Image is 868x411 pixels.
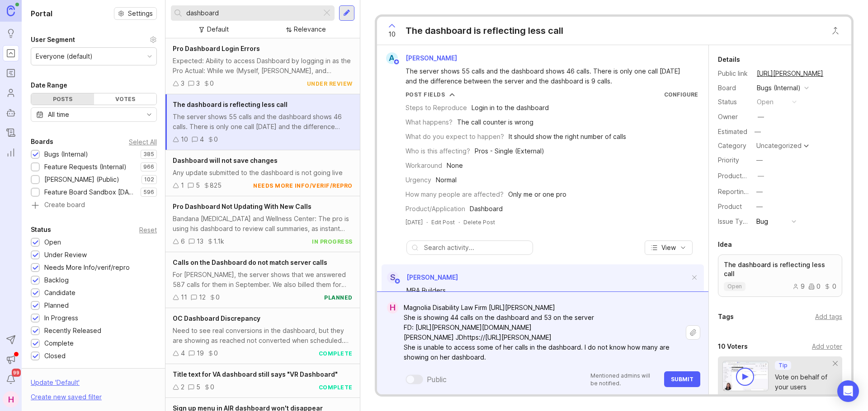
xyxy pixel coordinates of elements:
a: [DATE] [406,218,423,226]
span: [PERSON_NAME] [406,273,458,281]
span: 99 [12,369,21,377]
a: S[PERSON_NAME] [382,272,458,283]
div: — [756,155,763,165]
a: Users [3,85,19,101]
label: Product [718,203,742,210]
div: Open Intercom Messenger [837,380,859,402]
div: Edit Post [431,218,455,226]
img: member badge [393,59,400,65]
p: 966 [143,163,154,171]
div: Candidate [44,288,75,298]
div: Estimated [718,129,747,135]
a: The dashboard is reflecting less callThe server shows 55 calls and the dashboard shows 46 calls. ... [165,94,360,150]
button: Announcements [3,351,19,368]
button: View [645,240,693,255]
div: Relevance [294,24,326,34]
div: Closed [44,351,66,361]
div: 4 [200,134,204,144]
div: Reset [139,227,157,232]
div: 10 [181,134,188,144]
img: Canny Home [7,5,15,16]
div: Uncategorized [756,143,802,149]
div: Normal [436,175,457,185]
button: Notifications [3,371,19,388]
input: Search activity... [424,243,528,253]
div: needs more info/verif/repro [253,182,353,189]
div: 12 [199,292,206,302]
div: For [PERSON_NAME], the server shows that we answered 587 calls for them in September. We also bil... [173,270,353,290]
div: planned [324,294,353,301]
div: Bugs (Internal) [44,149,88,159]
div: · [426,218,428,226]
div: Complete [44,338,74,348]
div: Default [207,24,229,34]
button: ProductboardID [755,170,767,182]
p: Tip [778,362,788,369]
div: Feature Requests (Internal) [44,162,127,172]
p: The dashboard is reflecting less call [724,260,836,278]
div: 2 [181,382,184,392]
div: Posts [31,93,94,105]
div: — [758,171,764,181]
div: User Segment [31,34,75,45]
div: 6 [181,236,185,246]
div: Boards [31,136,53,147]
span: Settings [128,9,153,18]
p: open [727,283,742,290]
div: Add tags [815,312,842,322]
label: Reporting Team [718,188,766,195]
div: Status [718,97,750,107]
div: Vote on behalf of your users [775,372,833,392]
div: Delete Post [463,218,495,226]
div: 4 [181,348,185,358]
a: Title text for VA dashboard still says "VR Dashboard"250complete [165,364,360,398]
div: 0 [214,134,218,144]
img: video-thumbnail-vote-d41b83416815613422e2ca741bf692cc.jpg [722,361,769,391]
label: Priority [718,156,739,164]
div: All time [48,110,69,120]
div: Select All [129,139,157,144]
h1: Portal [31,8,52,19]
div: The server shows 55 calls and the dashboard shows 46 calls. There is only one call [DATE] and the... [406,66,690,86]
a: Dashboard will not save changesAny update submitted to the dashboard is not going live15825needs ... [165,150,360,196]
div: complete [319,350,353,357]
div: [PERSON_NAME] (Public) [44,175,119,185]
button: Settings [114,7,157,20]
div: open [757,97,774,107]
a: [URL][PERSON_NAME] [754,68,826,79]
div: under review [307,80,353,88]
a: Changelog [3,125,19,141]
div: Status [31,224,51,235]
label: ProductboardID [718,172,766,180]
div: Dashboard [470,204,503,214]
a: Autopilot [3,105,19,121]
div: 5 [196,180,200,190]
div: Owner [718,112,750,122]
p: 385 [143,151,154,158]
div: — [758,112,764,122]
div: Public [427,374,447,385]
div: Planned [44,300,69,310]
div: — [756,187,763,197]
div: Product/Application [406,204,465,214]
div: Post Fields [406,91,445,98]
span: Submit [671,376,693,383]
a: A[PERSON_NAME] [381,52,464,64]
div: H [3,391,19,407]
div: Any update submitted to the dashboard is not going live [173,168,353,178]
span: The dashboard is reflecting less call [173,101,288,108]
div: Feature Board Sandbox [DATE] [44,187,136,197]
div: 1.1k [213,236,224,246]
div: 9 [793,283,805,290]
div: Steps to Reproduce [406,103,467,113]
div: Tags [718,311,734,322]
div: 19 [197,348,204,358]
a: The dashboard is reflecting less callopen900 [718,254,842,297]
a: Reporting [3,144,19,161]
a: Calls on the Dashboard do not match server callsFor [PERSON_NAME], the server shows that we answe... [165,252,360,308]
div: — [752,126,764,138]
div: Public link [718,69,750,79]
div: Details [718,54,740,65]
div: Urgency [406,175,431,185]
